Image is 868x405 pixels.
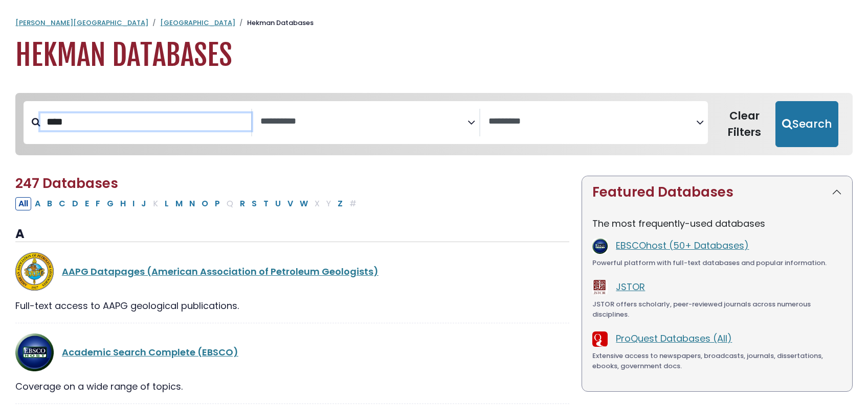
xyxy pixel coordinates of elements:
button: Filter Results G [104,197,117,210]
nav: Search filters [15,93,853,155]
button: Filter Results M [172,197,186,210]
a: AAPG Datapages (American Association of Petroleum Geologists) [62,265,379,278]
a: Academic Search Complete (EBSCO) [62,346,238,359]
div: Full-text access to AAPG geological publications. [15,299,569,313]
button: Submit for Search Results [775,101,838,147]
a: EBSCOhost (50+ Databases) [616,239,749,252]
textarea: Search [260,116,468,127]
button: Filter Results E [82,197,92,210]
button: Filter Results Z [335,197,346,210]
a: ProQuest Databases (All) [616,332,732,345]
button: Filter Results U [272,197,284,210]
h3: A [15,227,569,242]
input: Search database by title or keyword [40,113,251,130]
div: Alpha-list to filter by first letter of database name [15,197,361,209]
button: Filter Results W [297,197,311,210]
button: Filter Results F [93,197,103,210]
h1: Hekman Databases [15,38,853,73]
button: Filter Results O [198,197,211,210]
nav: breadcrumb [15,18,853,28]
button: Filter Results B [44,197,55,210]
span: 247 Databases [15,174,118,193]
a: JSTOR [616,280,645,293]
a: [PERSON_NAME][GEOGRAPHIC_DATA] [15,18,148,28]
div: JSTOR offers scholarly, peer-reviewed journals across numerous disciplines. [592,299,842,319]
button: Filter Results D [69,197,81,210]
button: Filter Results N [186,197,198,210]
div: Extensive access to newspapers, broadcasts, journals, dissertations, ebooks, government docs. [592,351,842,371]
button: Filter Results V [284,197,296,210]
button: Filter Results S [249,197,260,210]
button: Filter Results H [117,197,129,210]
p: The most frequently-used databases [592,217,842,230]
a: [GEOGRAPHIC_DATA] [160,18,235,28]
button: All [15,197,31,210]
button: Filter Results R [237,197,248,210]
textarea: Search [488,116,696,127]
div: Powerful platform with full-text databases and popular information. [592,258,842,268]
button: Filter Results I [129,197,138,210]
button: Clear Filters [714,101,776,147]
div: Coverage on a wide range of topics. [15,379,569,393]
button: Filter Results L [162,197,172,210]
button: Filter Results P [212,197,223,210]
button: Filter Results C [56,197,69,210]
button: Filter Results T [260,197,272,210]
button: Featured Databases [582,176,852,208]
li: Hekman Databases [235,18,314,28]
button: Filter Results A [32,197,43,210]
button: Filter Results J [138,197,149,210]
